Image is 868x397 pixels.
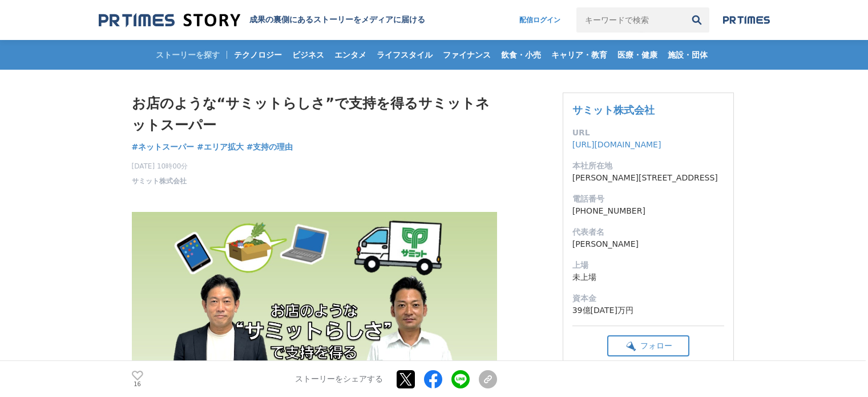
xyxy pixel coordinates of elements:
img: 成果の裏側にあるストーリーをメディアに届ける [99,13,240,28]
span: ビジネス [288,50,329,60]
p: 16 [132,382,143,387]
dt: 上場 [572,259,724,271]
a: ビジネス [288,40,329,70]
h1: お店のような“サミットらしさ”で支持を得るサミットネットスーパー [132,93,497,137]
dd: [PERSON_NAME][STREET_ADDRESS] [572,172,724,184]
dd: 39億[DATE]万円 [572,304,724,316]
span: キャリア・教育 [547,50,612,60]
a: ファイナンス [438,40,495,70]
a: [URL][DOMAIN_NAME] [572,140,661,149]
a: ライフスタイル [372,40,437,70]
span: [DATE] 10時00分 [132,161,188,171]
span: テクノロジー [229,50,286,60]
a: キャリア・教育 [547,40,612,70]
a: 配信ログイン [508,7,572,33]
dd: [PERSON_NAME] [572,238,724,250]
a: #支持の理由 [247,141,293,153]
dt: 代表者名 [572,226,724,238]
img: prtimes [723,15,770,25]
dt: 本社所在地 [572,160,724,172]
span: ライフスタイル [372,50,437,60]
a: サミット株式会社 [132,176,187,186]
a: エンタメ [330,40,371,70]
a: 飲食・小売 [496,40,546,70]
span: エンタメ [330,50,371,60]
button: フォロー [607,335,689,356]
a: テクノロジー [229,40,286,70]
dt: URL [572,127,724,139]
span: #支持の理由 [247,142,293,152]
dt: 電話番号 [572,193,724,205]
span: ファイナンス [438,50,495,60]
h2: 成果の裏側にあるストーリーをメディアに届ける [249,15,425,25]
span: 施設・団体 [663,50,712,60]
dd: [PHONE_NUMBER] [572,205,724,217]
span: #ネットスーパー [132,142,195,152]
span: 医療・健康 [613,50,662,60]
p: ストーリーをシェアする [295,374,383,384]
input: キーワードで検索 [576,7,684,33]
a: サミット株式会社 [572,104,655,116]
a: 施設・団体 [663,40,712,70]
dd: 未上場 [572,271,724,283]
button: 検索 [684,7,709,33]
a: #ネットスーパー [132,141,195,153]
a: 成果の裏側にあるストーリーをメディアに届ける 成果の裏側にあるストーリーをメディアに届ける [99,13,425,28]
span: 飲食・小売 [496,50,546,60]
dt: 資本金 [572,292,724,304]
a: #エリア拡大 [197,141,244,153]
a: 医療・健康 [613,40,662,70]
span: #エリア拡大 [197,142,244,152]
